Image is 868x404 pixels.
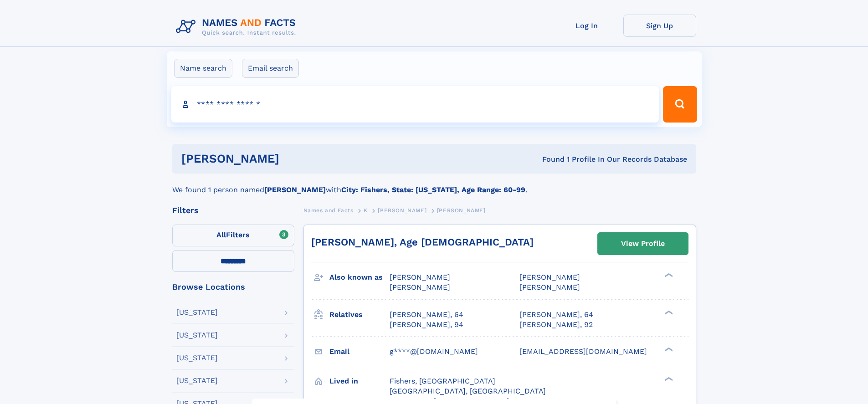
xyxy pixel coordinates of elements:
[172,206,294,215] div: Filters
[176,309,218,316] div: [US_STATE]
[663,346,673,352] div: ❯
[378,205,426,216] a: [PERSON_NAME]
[172,174,696,195] div: We found 1 person named with .
[264,185,326,194] b: [PERSON_NAME]
[663,376,673,382] div: ❯
[242,59,299,78] label: Email search
[390,320,463,330] a: [PERSON_NAME], 94
[519,347,647,356] span: [EMAIL_ADDRESS][DOMAIN_NAME]
[364,207,368,214] span: K
[329,270,390,285] h3: Also known as
[663,86,697,123] button: Search Button
[329,307,390,322] h3: Relatives
[216,230,226,239] span: All
[411,154,687,164] div: Found 1 Profile In Our Records Database
[181,153,411,164] h1: [PERSON_NAME]
[311,236,534,248] a: [PERSON_NAME], Age [DEMOGRAPHIC_DATA]
[390,273,450,281] span: [PERSON_NAME]
[390,387,546,395] span: [GEOGRAPHIC_DATA], [GEOGRAPHIC_DATA]
[621,233,665,254] div: View Profile
[519,320,593,330] a: [PERSON_NAME], 92
[176,377,218,384] div: [US_STATE]
[171,86,659,123] input: search input
[663,309,673,315] div: ❯
[390,283,450,291] span: [PERSON_NAME]
[378,207,426,214] span: [PERSON_NAME]
[172,15,303,39] img: Logo Names and Facts
[550,15,623,37] a: Log In
[329,373,390,389] h3: Lived in
[341,185,525,194] b: City: Fishers, State: [US_STATE], Age Range: 60-99
[519,310,593,320] a: [PERSON_NAME], 64
[390,377,495,385] span: Fishers, [GEOGRAPHIC_DATA]
[623,15,696,37] a: Sign Up
[519,283,580,291] span: [PERSON_NAME]
[176,332,218,339] div: [US_STATE]
[303,205,354,216] a: Names and Facts
[172,225,294,246] label: Filters
[663,272,673,278] div: ❯
[519,273,580,281] span: [PERSON_NAME]
[598,233,688,255] a: View Profile
[176,354,218,362] div: [US_STATE]
[329,344,390,359] h3: Email
[364,205,368,216] a: K
[437,207,486,214] span: [PERSON_NAME]
[174,59,232,78] label: Name search
[172,283,294,291] div: Browse Locations
[390,310,463,320] a: [PERSON_NAME], 64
